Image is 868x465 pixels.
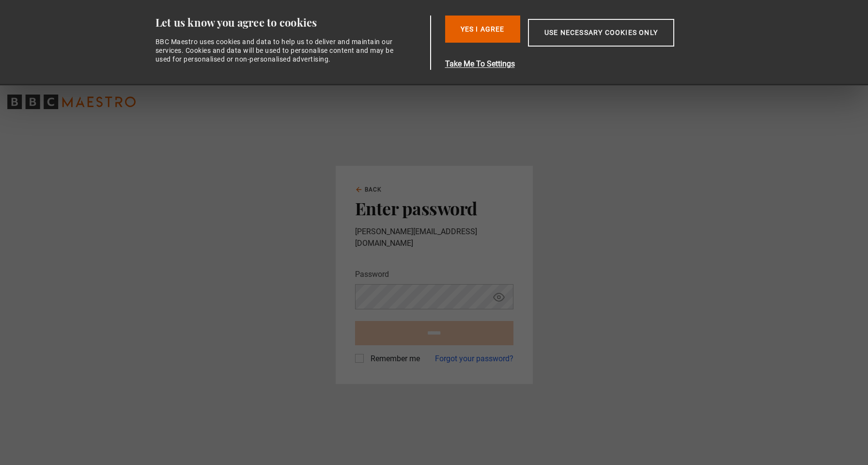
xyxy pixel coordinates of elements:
p: [PERSON_NAME][EMAIL_ADDRESS][DOMAIN_NAME] [355,226,513,249]
div: BBC Maestro uses cookies and data to help us to deliver and maintain our services. Cookies and da... [155,37,400,64]
a: Back [355,185,382,194]
button: Take Me To Settings [445,58,720,70]
h2: Enter password [355,198,513,218]
div: Let us know you agree to cookies [155,16,427,30]
svg: BBC Maestro [7,95,136,109]
button: Use necessary cookies only [528,19,674,47]
label: Remember me [367,353,420,365]
button: Yes I Agree [445,16,520,43]
label: Password [355,269,389,280]
span: Back [365,185,382,194]
a: Forgot your password? [435,353,513,365]
button: Show password [491,289,507,305]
